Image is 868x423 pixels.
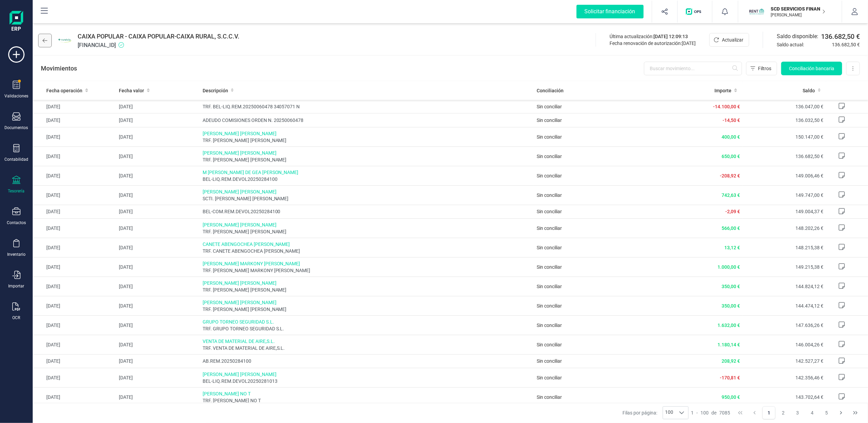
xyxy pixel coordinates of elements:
[33,218,116,238] td: [DATE]
[33,127,116,146] td: [DATE]
[203,325,531,332] span: TRF. GRUPO TORNEO SEGURIDAD S.L.
[789,65,834,72] span: Conciliación bancaria
[33,296,116,315] td: [DATE]
[78,32,239,41] span: CAIXA POPULAR - CAIXA POPULAR-CAIXA RURAL, S.C.C.V.
[714,87,731,94] span: Importe
[78,41,239,49] span: [FINANCIAL_ID]
[203,338,531,345] span: VENTA DE MATERIAL DE AIRE,S.L.
[835,406,848,419] button: Next Page
[771,5,825,12] p: SCD SERVICIOS FINANCIEROS SL
[203,318,531,325] span: GRUPO TORNEO SEGURIDAD S.L.
[722,303,740,309] span: 350,00 €
[537,117,562,123] span: Sin conciliar
[116,113,200,127] td: [DATE]
[720,173,740,178] span: -208,92 €
[537,104,562,109] span: Sin conciliar
[203,103,531,110] span: TRF. BEL-LIQ.REM.20250060478 34057071 N
[746,1,834,22] button: SCSCD SERVICIOS FINANCIEROS SL[PERSON_NAME]
[203,267,531,274] span: TRF. [PERSON_NAME] MARKONY [PERSON_NAME]
[116,388,200,407] td: [DATE]
[33,100,116,113] td: [DATE]
[116,127,200,146] td: [DATE]
[743,277,826,296] td: 144.824,12 €
[717,264,740,270] span: 1.000,00 €
[203,150,531,156] span: [PERSON_NAME] [PERSON_NAME]
[743,368,826,388] td: 142.356,46 €
[116,166,200,185] td: [DATE]
[622,406,689,419] div: Filas por página:
[743,100,826,113] td: 136.047,00 €
[820,406,833,419] button: Page 5
[537,303,562,309] span: Sin conciliar
[33,205,116,218] td: [DATE]
[33,146,116,166] td: [DATE]
[722,134,740,140] span: 400,00 €
[116,257,200,277] td: [DATE]
[717,323,740,328] span: 1.632,00 €
[537,245,562,250] span: Sin conciliar
[13,315,20,320] div: OCR
[33,335,116,354] td: [DATE]
[691,409,730,416] div: -
[743,146,826,166] td: 136.682,50 €
[712,409,717,416] span: de
[723,117,740,123] span: -14,50 €
[713,104,740,109] span: -14.100,00 €
[758,65,771,72] span: Filtros
[743,185,826,205] td: 149.747,00 €
[203,280,531,286] span: [PERSON_NAME] [PERSON_NAME]
[203,156,531,163] span: TRF. [PERSON_NAME] [PERSON_NAME]
[725,209,740,214] span: -2,09 €
[722,358,740,364] span: 208,92 €
[537,192,562,198] span: Sin conciliar
[116,205,200,218] td: [DATE]
[717,342,740,347] span: 1.180,14 €
[33,238,116,257] td: [DATE]
[537,358,562,364] span: Sin conciliar
[33,388,116,407] td: [DATE]
[203,371,531,378] span: [PERSON_NAME] [PERSON_NAME]
[682,41,696,46] span: [DATE]
[663,407,675,419] span: 100
[749,4,764,19] img: SC
[33,315,116,335] td: [DATE]
[724,245,740,250] span: 13,12 €
[777,32,818,41] span: Saldo disponible:
[722,394,740,400] span: 950,00 €
[720,375,740,380] span: -170,81 €
[9,283,25,289] div: Importar
[116,335,200,354] td: [DATE]
[116,146,200,166] td: [DATE]
[722,154,740,159] span: 650,00 €
[610,40,696,47] div: Fecha renovación de autorización:
[203,221,531,228] span: [PERSON_NAME] [PERSON_NAME]
[33,277,116,296] td: [DATE]
[537,284,562,289] span: Sin conciliar
[7,220,26,225] div: Contactos
[203,169,531,176] span: M [PERSON_NAME] DE GEA [PERSON_NAME]
[116,354,200,368] td: [DATE]
[771,12,825,18] p: [PERSON_NAME]
[203,241,531,248] span: CANETE ABENGOCHEA [PERSON_NAME]
[722,225,740,231] span: 566,00 €
[691,409,694,416] span: 1
[537,134,562,140] span: Sin conciliar
[701,409,709,416] span: 100
[10,11,23,33] img: Logo Finanedi
[748,406,761,419] button: Previous Page
[743,335,826,354] td: 146.004,26 €
[116,218,200,238] td: [DATE]
[791,406,804,419] button: Page 3
[537,173,562,178] span: Sin conciliar
[722,192,740,198] span: 742,63 €
[743,166,826,185] td: 149.006,46 €
[33,354,116,368] td: [DATE]
[743,238,826,257] td: 148.215,38 €
[203,248,531,254] span: TRF. CANETE ABENGOCHEA [PERSON_NAME]
[537,264,562,270] span: Sin conciliar
[203,195,531,202] span: SCTI. [PERSON_NAME] [PERSON_NAME]
[203,286,531,293] span: TRF. [PERSON_NAME] [PERSON_NAME]
[803,87,815,94] span: Saldo
[203,345,531,351] span: TRF. VENTA DE MATERIAL DE AIRE,S.L.
[722,36,743,43] span: Actualizar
